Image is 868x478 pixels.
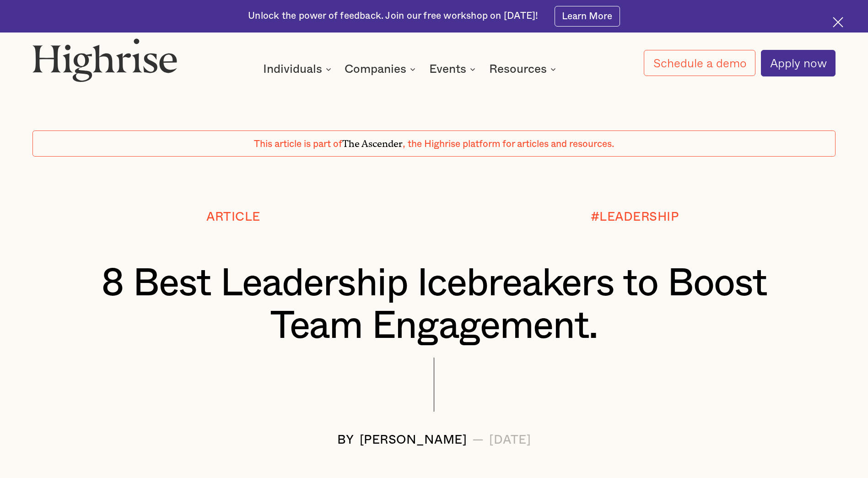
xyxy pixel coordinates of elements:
img: Cross icon [833,17,843,27]
div: [PERSON_NAME] [360,434,467,447]
div: Events [429,64,478,75]
img: Highrise logo [32,38,178,82]
div: Companies [345,64,406,75]
div: Events [429,64,466,75]
span: , the Highrise platform for articles and resources. [403,139,614,149]
div: BY [337,434,354,447]
div: Companies [345,64,418,75]
a: Apply now [761,50,836,76]
div: Resources [489,64,547,75]
h1: 8 Best Leadership Icebreakers to Boost Team Engagement. [66,262,802,348]
a: Schedule a demo [644,50,755,76]
div: Individuals [263,64,322,75]
a: Learn More [555,6,620,27]
div: Resources [489,64,559,75]
span: The Ascender [342,136,403,147]
div: — [472,434,484,447]
div: Article [206,211,260,224]
span: This article is part of [254,139,342,149]
div: [DATE] [489,434,531,447]
div: Individuals [263,64,334,75]
div: Unlock the power of feedback. Join our free workshop on [DATE]! [248,10,538,22]
div: #LEADERSHIP [591,211,679,224]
